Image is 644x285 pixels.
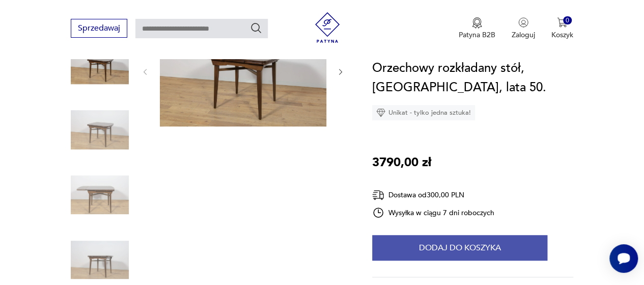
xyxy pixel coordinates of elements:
img: Zdjęcie produktu Orzechowy rozkładany stół, Wielka Brytania, lata 50. [71,36,129,94]
button: Patyna B2B [459,17,495,40]
img: Ikona koszyka [557,17,567,28]
img: Ikona dostawy [372,189,384,201]
p: Zaloguj [512,30,535,40]
p: Patyna B2B [459,30,495,40]
div: Dostawa od 300,00 PLN [372,189,494,201]
div: 0 [563,16,572,25]
img: Ikonka użytkownika [518,17,528,28]
iframe: Smartsupp widget button [609,244,638,273]
button: 0Koszyk [551,17,573,40]
img: Zdjęcie produktu Orzechowy rozkładany stół, Wielka Brytania, lata 50. [160,15,326,126]
button: Zaloguj [512,17,535,40]
img: Zdjęcie produktu Orzechowy rozkładany stół, Wielka Brytania, lata 50. [71,166,129,224]
a: Ikona medaluPatyna B2B [459,17,495,40]
img: Zdjęcie produktu Orzechowy rozkładany stół, Wielka Brytania, lata 50. [71,101,129,159]
p: 3790,00 zł [372,153,431,172]
img: Patyna - sklep z meblami i dekoracjami vintage [312,12,343,43]
button: Dodaj do koszyka [372,235,547,261]
a: Sprzedawaj [71,25,127,33]
button: Sprzedawaj [71,19,127,38]
button: Szukaj [250,22,262,34]
div: Wysyłka w ciągu 7 dni roboczych [372,206,494,219]
img: Ikona medalu [472,17,482,29]
p: Koszyk [551,30,573,40]
img: Ikona diamentu [376,108,385,117]
h1: Orzechowy rozkładany stół, [GEOGRAPHIC_DATA], lata 50. [372,59,573,97]
div: Unikat - tylko jedna sztuka! [372,105,475,120]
